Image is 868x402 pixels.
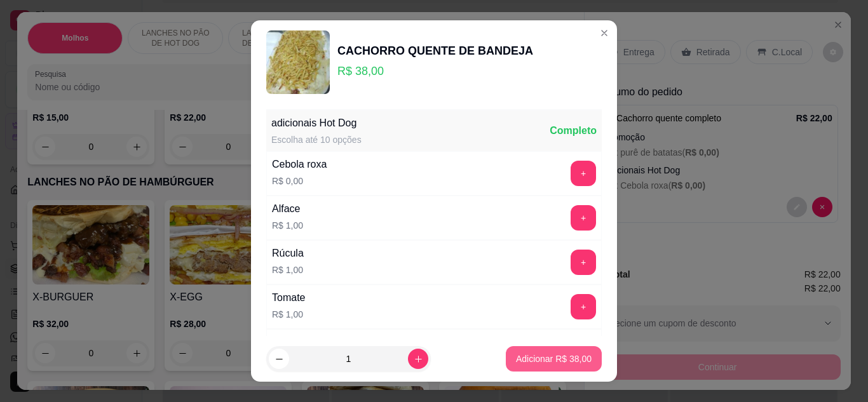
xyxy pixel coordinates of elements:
p: R$ 1,00 [272,308,305,321]
button: add [571,161,596,186]
button: add [571,294,596,319]
div: Cebola roxa [272,157,327,172]
p: R$ 0,00 [272,175,327,187]
button: add [571,250,596,275]
img: product-image [266,30,330,94]
p: R$ 1,00 [272,264,304,276]
div: Rúcula [272,246,304,261]
button: add [571,205,596,231]
p: R$ 38,00 [337,62,533,80]
p: Adicionar R$ 38,00 [516,352,592,365]
div: Maionese da casa [272,335,355,350]
div: adicionais Hot Dog [271,116,362,131]
div: Alface [272,201,303,217]
button: decrease-product-quantity [269,349,289,369]
div: CACHORRO QUENTE DE BANDEJA [337,42,533,60]
div: Tomate [272,290,305,305]
p: R$ 1,00 [272,219,303,232]
button: Adicionar R$ 38,00 [506,346,602,372]
div: Completo [550,123,597,138]
button: increase-product-quantity [408,349,428,369]
button: Close [594,23,614,43]
div: Escolha até 10 opções [271,133,362,146]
